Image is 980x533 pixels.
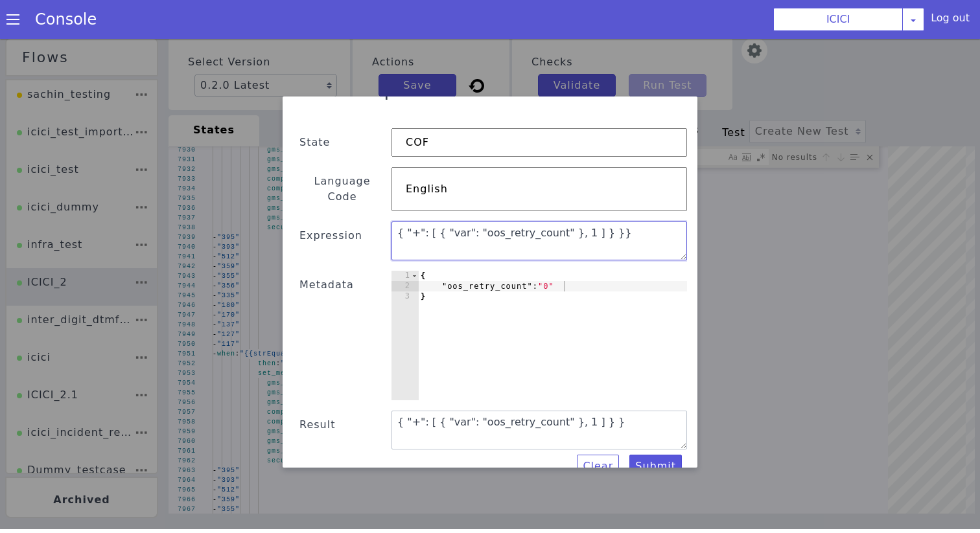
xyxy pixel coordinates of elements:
[393,221,421,236] div: 1
[390,242,418,256] div: 3
[599,438,654,470] button: Submit
[931,10,970,31] div: Log out
[396,173,694,255] textarea: { "+": [ { "var": "oos_retry_count" }, 1 ] } }}
[547,431,592,460] button: Clear
[368,359,666,442] textarea: { "+": [ { "var": "oos_retry_count" }, 1 ] } }
[306,166,372,201] label: Expression
[321,73,353,93] label: State
[391,232,420,246] div: 2
[313,111,402,155] label: Language Code
[773,8,903,31] button: ICICI
[277,207,394,349] div: Metadata
[19,10,112,28] a: Console
[278,352,318,383] label: Result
